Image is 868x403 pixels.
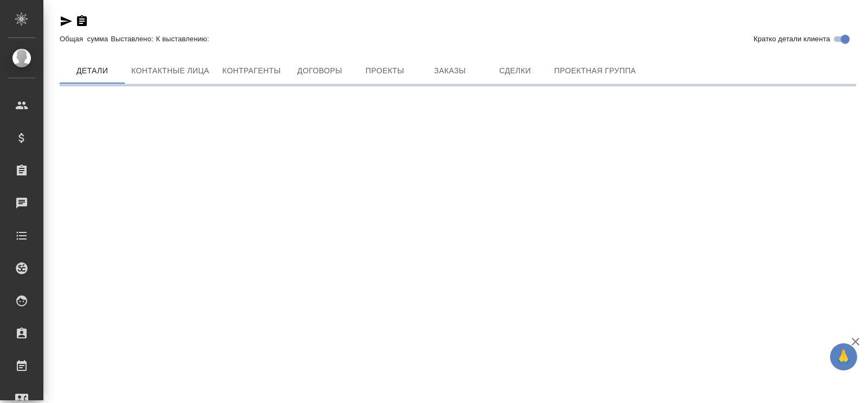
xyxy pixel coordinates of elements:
[424,64,476,78] span: Заказы
[111,35,156,43] p: Выставлено:
[359,64,411,78] span: Проекты
[222,64,281,78] span: Контрагенты
[830,343,857,370] button: 🙏
[60,15,73,28] button: Скопировать ссылку для ЯМессенджера
[834,345,853,368] span: 🙏
[66,64,118,78] span: Детали
[131,64,209,78] span: Контактные лица
[489,64,541,78] span: Сделки
[293,64,346,78] span: Договоры
[75,15,88,28] button: Скопировать ссылку
[754,34,830,45] span: Кратко детали клиента
[60,35,111,43] p: Общая сумма
[554,64,636,78] span: Проектная группа
[156,35,212,43] p: К выставлению:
